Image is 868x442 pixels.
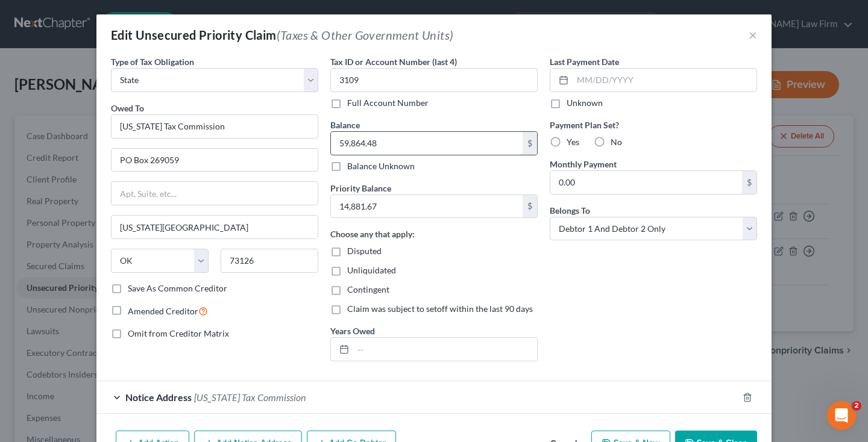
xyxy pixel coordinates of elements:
div: $ [742,171,756,194]
button: × [749,28,757,42]
label: Payment Plan Set? [550,119,757,131]
input: Search creditor by name... [111,114,318,139]
span: Type of Tax Obligation [111,57,194,67]
label: Priority Balance [330,182,391,195]
span: Belongs To [550,205,590,216]
iframe: Intercom live chat [827,401,856,430]
div: $ [523,195,537,218]
input: 0.00 [550,171,742,194]
span: Disputed [347,246,382,256]
span: Notice Address [125,391,192,403]
label: Last Payment Date [550,55,619,68]
label: Tax ID or Account Number (last 4) [330,55,457,68]
span: Yes [567,137,579,147]
span: Claim was subject to setoff within the last 90 days [347,303,533,314]
input: -- [353,338,537,361]
label: Choose any that apply: [330,228,415,240]
span: Amended Creditor [128,306,198,316]
label: Balance [330,119,360,131]
div: $ [523,132,537,155]
input: Apt, Suite, etc... [112,182,318,205]
span: Omit from Creditor Matrix [128,328,229,338]
span: [US_STATE] Tax Commission [194,391,306,403]
span: 2 [852,401,861,411]
span: Owed To [111,103,144,113]
label: Save As Common Creditor [128,282,227,294]
input: Enter city... [112,216,318,238]
label: Full Account Number [347,97,429,109]
span: Unliquidated [347,265,396,275]
span: (Taxes & Other Government Units) [277,28,454,42]
input: 0.00 [331,132,523,155]
input: 0.00 [331,195,523,218]
label: Monthly Payment [550,158,617,170]
input: MM/DD/YYYY [573,69,756,92]
input: Enter zip... [221,249,318,273]
span: Contingent [347,284,389,294]
span: No [611,137,622,147]
label: Unknown [567,97,603,109]
input: Enter address... [112,149,318,172]
label: Years Owed [330,325,375,337]
input: XXXX [330,68,538,92]
div: Edit Unsecured Priority Claim [111,26,453,43]
label: Balance Unknown [347,160,415,172]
